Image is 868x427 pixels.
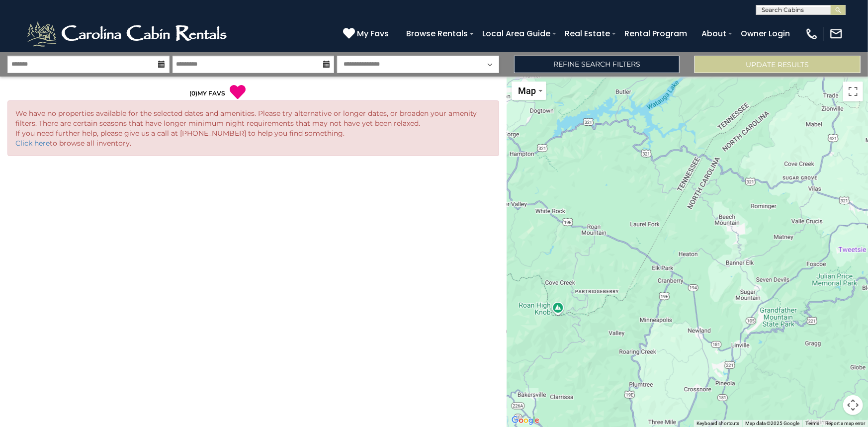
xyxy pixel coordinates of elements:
[189,89,225,97] a: (0)MY FAVS
[825,421,865,426] a: Report a map error
[805,421,819,426] a: Terms (opens in new tab)
[519,85,536,96] span: Map
[619,25,692,42] a: Rental Program
[694,56,861,73] button: Update Results
[696,25,731,42] a: About
[191,89,195,97] span: 0
[805,27,819,41] img: phone-regular-white.png
[843,82,863,101] button: Toggle fullscreen view
[401,25,473,42] a: Browse Rentals
[15,139,50,148] a: Click here
[512,82,546,100] button: Change map style
[745,421,799,426] span: Map data ©2025 Google
[25,19,231,49] img: White-1-2.png
[736,25,795,42] a: Owner Login
[15,108,491,148] p: We have no properties available for the selected dates and amenities. Please try alternative or l...
[343,27,391,40] a: My Favs
[509,414,542,427] img: Google
[189,89,197,97] span: ( )
[357,27,389,40] span: My Favs
[843,395,863,415] button: Map camera controls
[560,25,615,42] a: Real Estate
[477,25,555,42] a: Local Area Guide
[829,27,843,41] img: mail-regular-white.png
[696,420,739,427] button: Keyboard shortcuts
[514,56,680,73] a: Refine Search Filters
[509,414,542,427] a: Open this area in Google Maps (opens a new window)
